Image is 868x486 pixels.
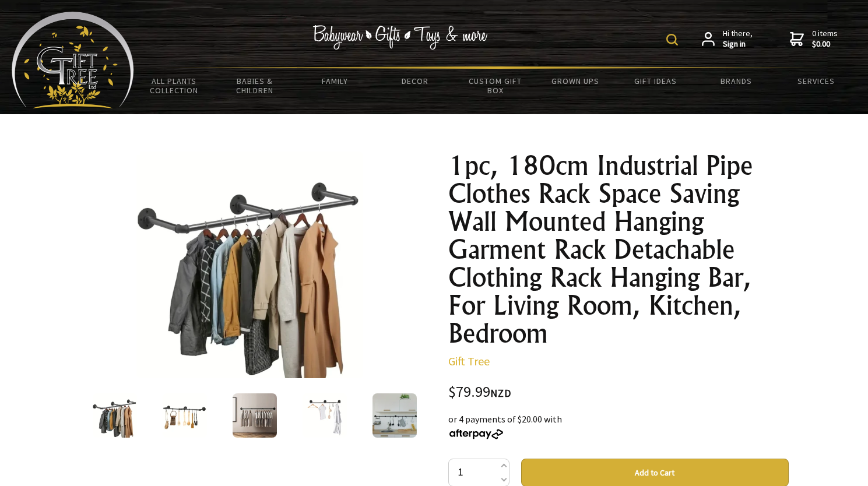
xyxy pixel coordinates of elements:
a: Brands [696,69,776,93]
div: or 4 payments of $20.00 with [448,412,789,440]
a: Family [294,69,375,93]
img: 1pc, 180cm Industrial Pipe Clothes Rack Space Saving Wall Mounted Hanging Garment Rack Detachable... [163,393,207,438]
img: 1pc, 180cm Industrial Pipe Clothes Rack Space Saving Wall Mounted Hanging Garment Rack Detachable... [372,393,417,438]
a: Decor [375,69,455,93]
strong: $0.00 [812,39,838,50]
img: 1pc, 180cm Industrial Pipe Clothes Rack Space Saving Wall Mounted Hanging Garment Rack Detachable... [303,393,347,438]
strong: Sign in [723,39,753,50]
img: 1pc, 180cm Industrial Pipe Clothes Rack Space Saving Wall Mounted Hanging Garment Rack Detachable... [93,393,137,438]
a: Services [776,69,856,93]
img: product search [666,34,678,45]
span: Hi there, [723,29,753,49]
a: Hi there,Sign in [702,29,753,49]
a: 0 items$0.00 [790,29,838,49]
img: Babywear - Gifts - Toys & more [313,25,488,50]
h1: 1pc, 180cm Industrial Pipe Clothes Rack Space Saving Wall Mounted Hanging Garment Rack Detachable... [448,152,789,347]
a: Gift Tree [448,354,490,368]
img: 1pc, 180cm Industrial Pipe Clothes Rack Space Saving Wall Mounted Hanging Garment Rack Detachable... [233,393,277,438]
img: 1pc, 180cm Industrial Pipe Clothes Rack Space Saving Wall Mounted Hanging Garment Rack Detachable... [136,152,363,378]
a: Babies & Children [215,69,295,103]
span: NZD [490,386,511,400]
img: Afterpay [448,429,504,439]
span: 0 items [812,28,838,49]
img: Babyware - Gifts - Toys and more... [12,12,134,108]
a: Grown Ups [535,69,616,93]
a: Gift Ideas [616,69,696,93]
a: All Plants Collection [134,69,215,103]
div: $79.99 [448,385,789,400]
a: Custom Gift Box [455,69,536,103]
